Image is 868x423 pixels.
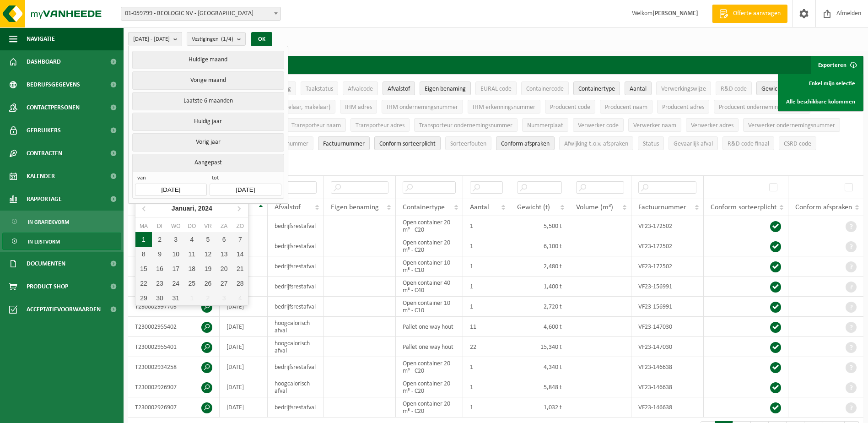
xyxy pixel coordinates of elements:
[2,233,121,250] a: In lijstvorm
[445,136,491,150] button: SorteerfoutenSorteerfouten: Activate to sort
[200,247,216,261] div: 12
[356,122,404,129] span: Transporteur adres
[714,100,810,114] button: Producent ondernemingsnummerProducent ondernemingsnummer: Activate to sort
[268,357,324,377] td: bedrijfsrestafval
[779,136,816,150] button: CSRD codeCSRD code: Activate to sort
[643,141,659,147] span: Status
[510,377,569,397] td: 5,848 t
[517,204,550,211] span: Gewicht (t)
[27,275,68,298] span: Product Shop
[396,397,463,418] td: Open container 20 m³ - C20
[631,297,704,317] td: VF23-156991
[510,256,569,277] td: 2,480 t
[152,222,168,231] div: di
[184,261,200,276] div: 18
[468,100,540,114] button: IHM erkenningsnummerIHM erkenningsnummer: Activate to sort
[573,81,620,95] button: ContainertypeContainertype: Activate to sort
[216,291,232,305] div: 3
[184,276,200,291] div: 25
[578,122,619,129] span: Verwerker code
[135,247,151,261] div: 8
[631,377,704,397] td: VF23-146638
[210,174,281,184] span: tot
[631,397,704,418] td: VF23-146638
[268,236,324,256] td: bedrijfsrestafval
[600,100,652,114] button: Producent naamProducent naam: Activate to sort
[711,204,776,211] span: Conform sorteerplicht
[628,118,681,132] button: Verwerker naamVerwerker naam: Activate to sort
[251,32,272,47] button: OK
[510,216,569,236] td: 5,500 t
[463,236,510,256] td: 1
[496,136,555,150] button: Conform afspraken : Activate to sort
[638,136,664,150] button: StatusStatus: Activate to sort
[480,86,512,92] span: EURAL code
[719,104,805,111] span: Producent ondernemingsnummer
[268,277,324,297] td: bedrijfsrestafval
[135,276,151,291] div: 22
[631,236,704,256] td: VF23-172502
[631,357,704,377] td: VF23-146638
[420,81,471,95] button: Eigen benamingEigen benaming: Activate to sort
[638,204,686,211] span: Factuurnummer
[463,216,510,236] td: 1
[168,222,184,231] div: wo
[396,236,463,256] td: Open container 20 m³ - C20
[731,9,783,18] span: Offerte aanvragen
[200,291,216,305] div: 2
[121,7,280,20] span: 01-059799 - BEOLOGIC NV - SINT-DENIJS
[232,276,248,291] div: 28
[510,337,569,357] td: 15,340 t
[331,204,379,211] span: Eigen benaming
[748,122,835,129] span: Verwerker ondernemingsnummer
[722,136,774,150] button: R&D code finaalR&amp;D code finaal: Activate to sort
[630,86,647,92] span: Aantal
[291,122,341,129] span: Transporteur naam
[470,204,489,211] span: Aantal
[605,104,647,111] span: Producent naam
[232,222,248,231] div: zo
[463,337,510,357] td: 22
[28,213,69,231] span: In grafiekvorm
[220,397,268,418] td: [DATE]
[135,232,151,247] div: 1
[463,297,510,317] td: 1
[510,277,569,297] td: 1,400 t
[576,204,613,211] span: Volume (m³)
[221,36,233,42] count: (1/4)
[168,201,216,216] div: Januari,
[784,141,811,147] span: CSRD code
[220,297,268,317] td: [DATE]
[306,86,333,92] span: Taakstatus
[132,71,284,90] button: Vorige maand
[716,81,752,95] button: R&D codeR&amp;D code: Activate to sort
[132,51,284,69] button: Huidige maand
[216,247,232,261] div: 13
[268,256,324,277] td: bedrijfsrestafval
[340,100,377,114] button: IHM adresIHM adres: Activate to sort
[27,96,80,119] span: Contactpersonen
[550,104,590,111] span: Producent code
[631,256,704,277] td: VF23-172502
[268,216,324,236] td: bedrijfsrestafval
[301,81,338,95] button: TaakstatusTaakstatus: Activate to sort
[779,74,862,92] a: Enkel mijn selectie
[184,232,200,247] div: 4
[662,104,704,111] span: Producent adres
[216,222,232,231] div: za
[268,297,324,317] td: bedrijfsrestafval
[135,261,151,276] div: 15
[2,213,121,230] a: In grafiekvorm
[522,118,568,132] button: NummerplaatNummerplaat: Activate to sort
[132,133,284,152] button: Vorig jaar
[396,277,463,297] td: Open container 40 m³ - C40
[633,122,676,129] span: Verwerker naam
[388,86,410,92] span: Afvalstof
[232,232,248,247] div: 7
[168,261,184,276] div: 17
[396,357,463,377] td: Open container 20 m³ - C20
[383,81,415,95] button: AfvalstofAfvalstof: Activate to sort
[27,50,61,73] span: Dashboard
[187,32,246,46] button: Vestigingen(1/4)
[510,357,569,377] td: 4,340 t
